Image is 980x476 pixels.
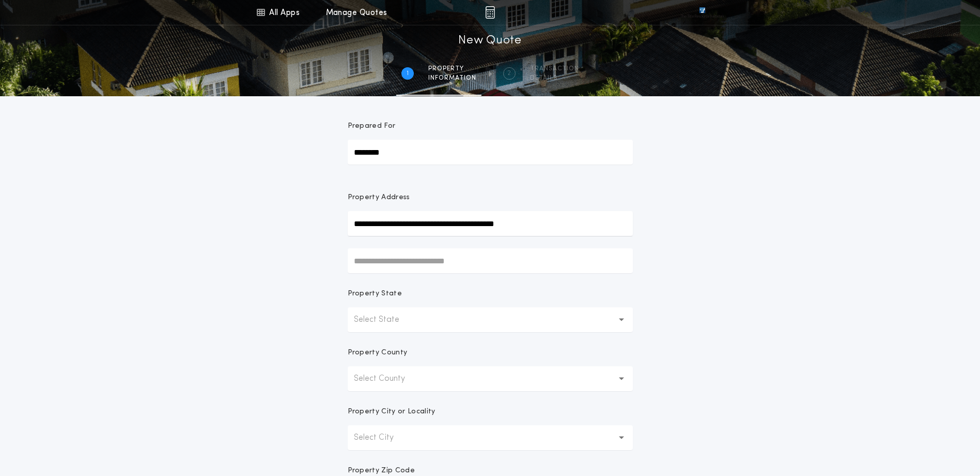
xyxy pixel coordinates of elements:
[348,192,633,203] p: Property Address
[530,74,579,82] span: details
[428,74,476,82] span: information
[348,307,633,332] button: Select State
[348,289,402,299] p: Property State
[407,69,409,78] h2: 1
[485,6,495,19] img: img
[354,432,410,444] p: Select City
[530,65,579,73] span: Transaction
[428,65,476,73] span: Property
[348,425,633,450] button: Select City
[348,121,396,131] p: Prepared For
[354,314,416,326] p: Select State
[348,366,633,391] button: Select County
[680,7,724,18] img: vs-icon
[507,69,511,78] h2: 2
[354,373,422,385] p: Select County
[348,348,408,358] p: Property County
[348,407,435,417] p: Property City or Locality
[348,466,415,476] p: Property Zip Code
[348,140,633,165] input: Prepared For
[458,33,521,49] h1: New Quote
